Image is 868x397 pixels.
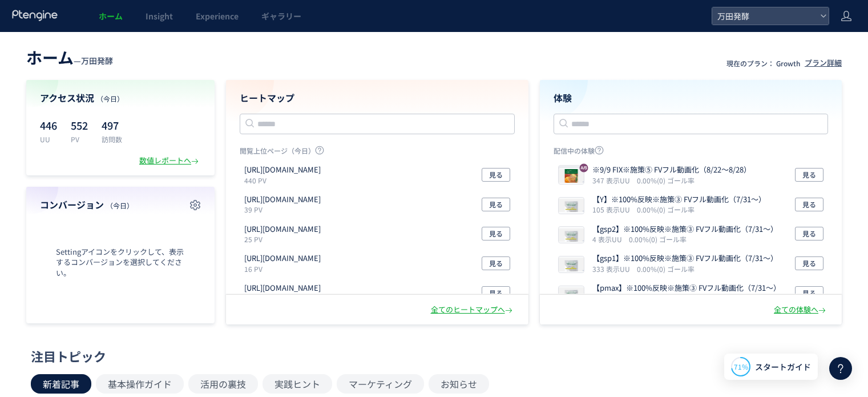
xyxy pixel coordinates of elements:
[482,227,510,240] button: 見る
[559,227,584,243] img: aab5789c127039cb43ea04bfeab5bbdc1753948255650.jpeg
[726,58,800,68] p: 現在のプラン： Growth
[592,204,635,214] i: 105 表示UU
[629,234,687,244] i: 0.00%(0) ゴール率
[96,374,184,394] button: 基本操作ガイド
[40,91,201,105] h4: アクセス状況
[489,198,503,211] span: 見る
[714,7,815,25] span: 万田発酵
[244,204,325,214] p: 39 PV
[592,264,635,274] i: 333 表示UU
[795,198,823,211] button: 見る
[554,146,829,160] p: 配信中の体験
[802,198,816,211] span: 見る
[244,294,325,303] p: 16 PV
[31,347,831,365] div: 注目トピック
[196,10,239,22] span: Experience
[633,294,691,303] i: 0.00%(0) ゴール率
[81,55,113,66] span: 万田発酵
[637,264,695,274] i: 0.00%(0) ゴール率
[106,200,134,210] span: （今日）
[805,58,842,69] div: プラン詳細
[244,224,321,235] p: https://mandahakko.com/contents/trial500_careplus_no_fb_at.html
[240,146,515,160] p: 閲覧上位ページ（今日）
[99,10,123,22] span: ホーム
[489,286,503,300] span: 見る
[802,168,816,182] span: 見る
[102,116,122,134] p: 497
[96,94,124,103] span: （今日）
[31,374,91,394] button: 新着記事
[592,194,766,205] p: 【Y】※100%反映※施策③ FVフル動画化（7/31〜）
[102,134,122,144] p: 訪問数
[795,168,823,182] button: 見る
[489,227,503,240] span: 見る
[734,362,748,371] span: 71%
[188,374,258,394] button: 活用の裏技
[244,234,325,244] p: 25 PV
[429,374,489,394] button: お知らせ
[146,10,173,22] span: Insight
[802,286,816,300] span: 見る
[795,227,823,240] button: 見る
[592,165,751,175] p: ※9/9 FIX※施策⑤ FVフル動画化（8/22〜8/28）
[71,116,88,134] p: 552
[139,155,201,166] div: 数値レポートへ
[592,175,635,185] i: 347 表示UU
[489,256,503,270] span: 見る
[244,283,321,294] p: https://mandahakko.com/contents/trial500_careplus_no_yd_at.html
[244,165,321,175] p: https://mandahakko.com/contents/trial500_careplus_no_tiktok.html
[337,374,424,394] button: マーケティング
[592,224,778,235] p: 【gsp2】※100%反映※施策③ FVフル動画化（7/31〜）
[774,304,828,315] div: 全ての体験へ
[489,168,503,182] span: 見る
[244,194,321,205] p: https://mandahakko.com/checkout/complete
[554,91,829,105] h4: 体験
[26,46,113,69] div: —
[40,247,201,279] span: Settingアイコンをクリックして、表示するコンバージョンを選択してください。
[244,175,325,185] p: 440 PV
[802,227,816,240] span: 見る
[592,234,627,244] i: 4 表示UU
[795,286,823,300] button: 見る
[431,304,515,315] div: 全てのヒートマップへ
[795,256,823,270] button: 見る
[559,198,584,214] img: ffb2f4b8d9af2d824cb006da9c469ccc1753948313510.jpeg
[244,253,321,264] p: https://mandahakko.com/contents/trial500_careplus_no_pmax.html
[26,46,74,69] span: ホーム
[40,116,57,134] p: 446
[482,256,510,270] button: 見る
[755,361,811,373] span: スタートガイド
[482,168,510,182] button: 見る
[559,256,584,272] img: cc5fd0315ca57ac2f93e3d55489f92541753948196805.jpeg
[40,134,57,144] p: UU
[71,134,88,144] p: PV
[263,374,332,394] button: 実践ヒント
[559,168,584,184] img: a1ff6331d0ec3d5fee18fdabe7d00f1a1755860342900.jpeg
[559,286,584,302] img: daeddf890122d7e277e08e252f7534b21753948130233.jpeg
[637,175,695,185] i: 0.00%(0) ゴール率
[802,256,816,270] span: 見る
[592,294,631,303] i: 55 表示UU
[261,10,301,22] span: ギャラリー
[482,286,510,300] button: 見る
[592,253,778,264] p: 【gsp1】※100%反映※施策③ FVフル動画化（7/31〜）
[244,264,325,274] p: 16 PV
[240,91,515,105] h4: ヒートマップ
[592,283,781,294] p: 【pmax】※100%反映※施策③ FVフル動画化（7/31〜）
[40,198,201,211] h4: コンバージョン
[482,198,510,211] button: 見る
[637,204,695,214] i: 0.00%(0) ゴール率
